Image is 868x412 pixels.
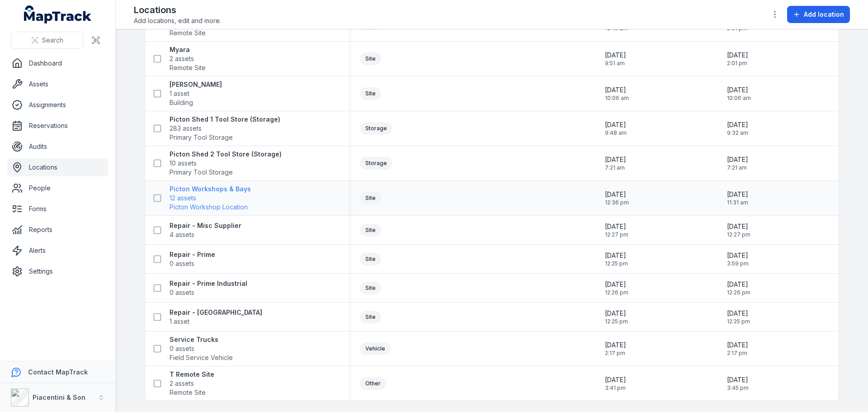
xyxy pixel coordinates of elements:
span: [DATE] [727,251,749,260]
strong: Picton Shed 2 Tool Store (Storage) [170,150,282,159]
a: Locations [7,158,108,176]
strong: Contact MapTrack [28,368,88,376]
a: Repair - Misc Supplier4 assets [170,221,241,239]
span: [DATE] [727,280,750,289]
span: 12:25 pm [605,260,628,267]
span: 10 assets [170,159,197,168]
span: 1 asset [170,317,189,326]
span: [DATE] [605,309,628,318]
time: 19/06/2025, 2:17:09 pm [605,341,626,357]
span: Primary Tool Storage [170,168,233,177]
span: Add location [804,10,844,19]
span: [DATE] [727,375,749,384]
time: 15/01/2025, 9:32:00 am [727,120,748,137]
time: 22/05/2025, 3:45:18 pm [727,375,749,392]
div: Site [360,87,381,100]
span: [DATE] [727,51,748,60]
a: Settings [7,262,108,280]
span: Remote Site [170,63,206,72]
div: Site [360,311,381,323]
div: Site [360,282,381,294]
span: [DATE] [727,190,748,199]
span: [DATE] [605,251,628,260]
span: 12 assets [170,194,196,203]
span: 12:25 pm [727,318,750,325]
time: 21/02/2025, 12:25:18 pm [727,309,750,325]
span: [DATE] [605,280,628,289]
span: [DATE] [605,120,627,129]
span: Field Service Vehicle [170,353,233,362]
div: Site [360,192,381,204]
time: 21/02/2025, 12:27:14 pm [605,222,628,238]
div: Site [360,224,381,237]
a: Repair - Prime0 assets [170,250,215,268]
span: 9:51 am [605,60,626,67]
div: Site [360,253,381,265]
time: 21/02/2025, 12:26:32 pm [605,280,628,296]
span: 3:45 pm [727,384,749,392]
span: Remote Site [170,388,206,397]
time: 15/01/2025, 7:21:17 am [727,155,748,171]
span: 2:17 pm [727,350,748,357]
span: [DATE] [727,341,748,350]
span: [DATE] [605,375,626,384]
div: Site [360,52,381,65]
div: Storage [360,122,392,135]
a: Repair - Prime Industrial0 assets [170,279,247,297]
span: 10:06 am [605,95,629,102]
span: Add locations, edit and more. [134,16,221,25]
time: 21/02/2025, 12:27:14 pm [727,222,750,238]
span: 12:27 pm [727,231,750,238]
time: 06/12/2024, 9:51:09 am [605,51,626,67]
span: 7:21 am [727,164,748,171]
strong: Repair - [GEOGRAPHIC_DATA] [170,308,262,317]
a: Alerts [7,242,108,260]
span: [DATE] [727,309,750,318]
a: [PERSON_NAME]1 assetBuilding [170,80,222,107]
button: Add location [787,6,850,23]
span: 2:17 pm [605,350,626,357]
a: T Remote Site2 assetsRemote Site [170,370,214,397]
a: Picton Shed 1 Tool Store (Storage)283 assetsPrimary Tool Storage [170,115,280,142]
span: 0 assets [170,344,194,353]
span: [DATE] [605,85,629,95]
span: Picton Workshop Location [170,203,248,212]
a: Audits [7,137,108,156]
strong: Myara [170,45,206,54]
span: [DATE] [605,155,626,164]
span: [DATE] [605,222,628,231]
span: [DATE] [727,222,750,231]
time: 06/12/2024, 9:48:56 am [605,120,627,137]
span: 283 assets [170,124,202,133]
a: MapTrack [24,5,92,24]
strong: Picton Shed 1 Tool Store (Storage) [170,115,280,124]
span: 2:01 pm [727,60,748,67]
a: Assignments [7,96,108,114]
span: Primary Tool Storage [170,133,233,142]
strong: [PERSON_NAME] [170,80,222,89]
a: Forms [7,200,108,218]
span: 12:36 pm [605,199,629,206]
span: [DATE] [605,341,626,350]
span: Search [42,36,63,45]
span: 0 assets [170,259,194,268]
span: 12:27 pm [605,231,628,238]
strong: Repair - Prime [170,250,215,259]
span: 7:21 am [605,164,626,171]
time: 21/02/2025, 12:25:18 pm [605,309,628,325]
span: [DATE] [727,155,748,164]
span: 9:32 am [727,129,748,137]
span: 3:41 pm [605,384,626,392]
span: 0 assets [170,288,194,297]
span: 1 asset [170,89,189,98]
a: Repair - [GEOGRAPHIC_DATA]1 asset [170,308,262,326]
h2: Locations [134,4,221,16]
span: [DATE] [605,51,626,60]
time: 21/02/2025, 12:25:55 pm [605,251,628,267]
span: 12:26 pm [605,289,628,296]
time: 22/05/2025, 3:41:56 pm [605,375,626,392]
strong: Repair - Prime Industrial [170,279,247,288]
span: 10:06 am [727,95,751,102]
strong: Repair - Misc Supplier [170,221,241,230]
span: 3:59 pm [727,260,749,267]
